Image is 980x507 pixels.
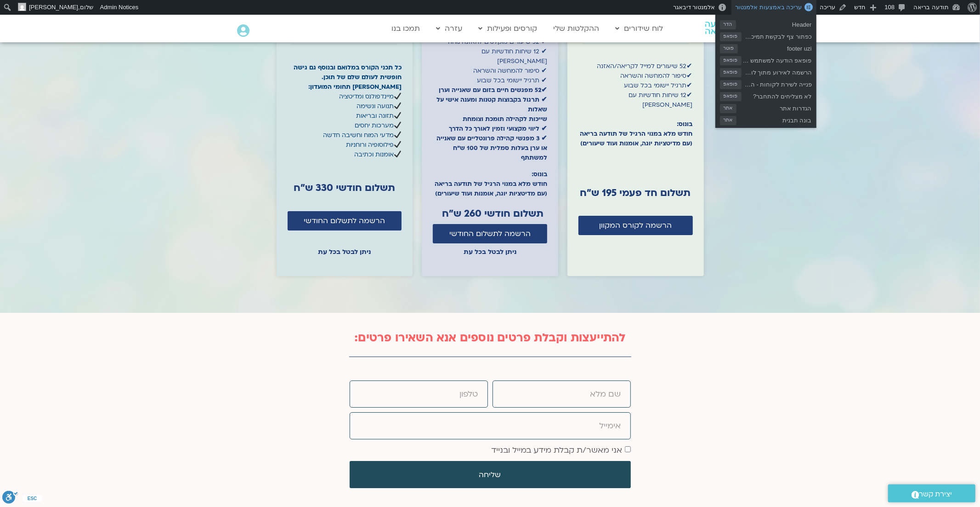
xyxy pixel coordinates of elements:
span: הרשמה לתשלום החודשי [449,230,531,238]
span: פופאפ [720,80,742,89]
span: פופאפ [720,92,742,101]
p: מיינדפולנס ומדיטציה תנועה ונשימה תזונה ובריאות מערכות יחסים מדעי המוח וחשיבה חדשה פילוסופיה ורוחנ... [288,63,402,160]
img: ✔ [394,92,401,99]
img: ✔ [394,141,401,148]
span: הרשמה לאירוע מתוך לוח האירועים [742,65,812,77]
span: פופאפ [720,56,742,65]
a: לוח שידורים [611,20,668,37]
span: שליחה [479,471,501,479]
strong: 52 מפגשים חיים בזום עם שאנייה וערן ✔ תרגול בקבוצות קטנות ומענה אישי על שאלות שייכות לקהילה תומכת ... [436,86,547,133]
span: פופאפ [720,32,742,41]
a: הרשמה לאירוע מתוך לוח האירועיםפופאפ [715,65,816,77]
strong: כל תכני הקורס במלואם ובנוסף גם גישה חופשית לעולם שלם של תוכן. [294,63,402,81]
span: יצירת קשר [919,488,952,501]
img: ✔ [394,102,401,109]
h2: להתייעצות וקבלת פרטים נוספים אנא השאירו פרטים: [354,331,625,345]
a: תמכו בנו [387,20,425,37]
button: שליחה [350,461,631,488]
strong: בונוס: [677,120,693,128]
img: תודעה בריאה [705,22,746,35]
span: [PERSON_NAME] [29,4,78,11]
strong: ✔ [541,86,547,94]
a: ההקלטות שלי [549,20,604,37]
a: הרשמה לתשלום החודשי [433,224,547,243]
strong: חודש מלא במנוי הרגיל של תודעה בריאה [435,180,547,188]
span: Header [736,17,812,29]
a: Headerהדר [715,17,816,29]
span: פופאפ [720,68,742,77]
span: הגדרות אתר [736,101,812,113]
a: כפתור צף לבקשת תמיכה והרשמה התחברות יצירת קשר לכנס שהתחילפופאפ [715,29,816,41]
span: אתר [720,116,736,125]
span: פוטר [720,44,738,53]
a: footer uziפוטר [715,41,816,53]
span: ✔ [687,81,693,90]
a: פנייה לשירת לקוחות - ההודעה התקבלהפופאפ [715,77,816,89]
strong: תשלום חודשי 260 ש״ח [442,207,544,220]
form: טופס חדש [350,380,631,493]
span: פנייה לשירת לקוחות - ההודעה התקבלה [742,77,812,89]
img: ✔ [394,150,401,157]
img: ✔ [394,131,401,138]
span: אתר [720,104,736,113]
span: הרשמה לתשלום החודשי [304,217,385,225]
strong: חודש מלא במנוי הרגיל של תודעה בריאה [580,130,693,138]
img: ✔ [394,112,401,119]
strong: (עם מדיטציות יוגה, אומנות ועוד שיעורים) [435,190,547,198]
label: אני מאשר/ת קבלת מידע במייל ובנייד [492,445,623,455]
strong: ניתן לבטל בכל עת [464,248,516,256]
span: הדר [720,20,736,29]
img: ✔ [394,121,401,128]
span: כפתור צף לבקשת תמיכה והרשמה התחברות יצירת קשר לכנס שהתחיל [742,29,812,41]
strong: תשלום חודשי 330 ש״ח [294,181,395,195]
span: לא מצליחים להתחבר? [742,89,812,101]
p: 52 שיעורים למייל לקריאה/האזנה סיפור להמחשה והשראה תרגיל יישומי בכל שבוע 12 שיחות חודשיות עם [PERS... [578,62,693,149]
a: הרשמה לקורס המקוון [578,216,693,235]
a: יצירת קשר [888,484,975,502]
span: ✔ [687,91,693,99]
a: פופאפ הודעה למשתמש לא רשוםפופאפ [715,53,816,65]
span: הרשמה לקורס המקוון [599,221,672,230]
strong: [PERSON_NAME] תחומי המועדון: [308,83,402,91]
strong: תשלום חד פעמי 195 ש״ח [580,186,691,200]
strong: ✔ 3 מפגשי קהילה פרונטליים עם שאנייה או ערן בעלות סמלית של 100 ש״ח למשתתף [436,134,547,162]
a: עזרה [432,20,467,37]
span: בונה תבנית [736,113,812,125]
strong: בונוס: [532,170,547,179]
span: פופאפ הודעה למשתמש לא רשום [742,53,812,65]
input: אימייל [350,412,631,439]
a: בונה תבניתאתר [715,113,816,125]
span: footer uzi [738,41,812,53]
a: קורסים ופעילות [474,20,542,37]
strong: (עם מדיטציות יוגה, אומנות ועוד שיעורים) [581,139,693,148]
span: עריכה באמצעות אלמנטור [735,4,802,11]
a: הרשמה לתשלום החודשי [288,211,402,230]
span: ✔ [687,72,693,80]
strong: ניתן לבטל בכל עת [318,248,371,256]
a: לא מצליחים להתחבר?פופאפ [715,89,816,101]
span: ✔ [687,62,693,70]
input: שם מלא [493,380,631,408]
input: מותר להשתמש רק במספרים ותווי טלפון (#, -, *, וכו'). [350,380,488,408]
a: הגדרות אתראתר [715,101,816,113]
